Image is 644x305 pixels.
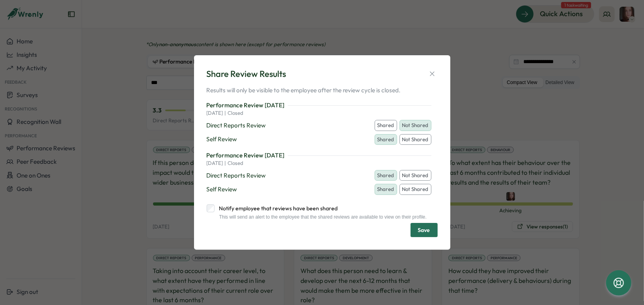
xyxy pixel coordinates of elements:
[375,184,397,195] button: Shared
[215,214,427,220] div: This will send an alert to the employee that the shared reviews are available to view on their pr...
[411,223,438,237] button: Save
[207,86,438,95] p: Results will only be visible to the employee after the review cycle is closed.
[207,160,223,167] p: [DATE]
[207,185,237,194] p: Self Review
[399,170,431,181] button: Not Shared
[399,120,431,131] button: Not Shared
[228,110,244,117] p: closed
[207,171,266,180] p: Direct Reports Review
[375,120,397,131] button: Shared
[207,110,223,117] p: [DATE]
[215,204,427,212] label: Notify employee that reviews have been shared
[418,223,430,237] span: Save
[228,160,244,167] p: closed
[207,121,266,130] p: Direct Reports Review
[207,151,285,160] p: Performance Review [DATE]
[207,68,286,80] div: Share Review Results
[225,110,226,117] p: |
[225,160,226,167] p: |
[375,170,397,181] button: Shared
[207,135,237,144] p: Self Review
[375,134,397,145] button: Shared
[207,101,285,110] p: Performance Review [DATE]
[399,134,431,145] button: Not Shared
[399,184,431,195] button: Not Shared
